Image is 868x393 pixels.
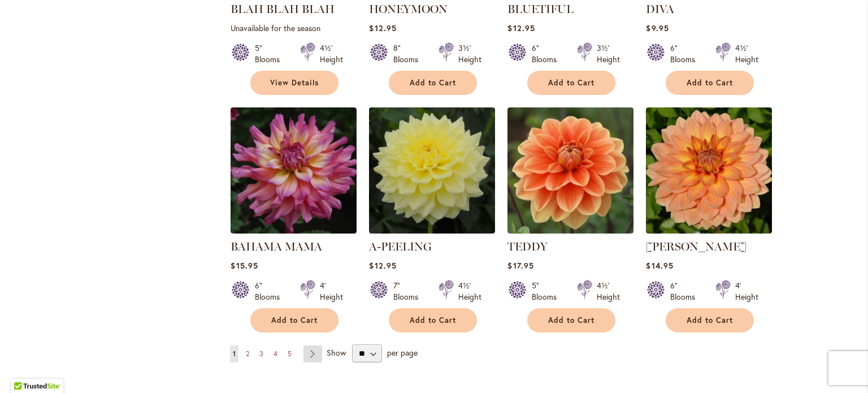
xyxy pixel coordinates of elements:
[666,308,754,332] button: Add to Cart
[231,225,357,236] a: Bahama Mama
[666,71,754,95] button: Add to Cart
[231,260,258,271] span: $15.95
[271,316,318,325] span: Add to Cart
[507,240,548,253] a: TEDDY
[548,316,594,325] span: Add to Cart
[458,42,481,65] div: 3½' Height
[243,346,252,362] a: 2
[507,260,533,271] span: $17.95
[646,225,772,236] a: Nicholas
[231,23,357,33] p: Unavailable for the season
[532,280,563,303] div: 5" Blooms
[646,23,669,33] span: $9.95
[233,349,236,358] span: 1
[8,353,40,385] iframe: Launch Accessibility Center
[231,2,335,16] a: BLAH BLAH BLAH
[369,23,396,33] span: $12.95
[257,346,266,362] a: 3
[327,347,346,358] span: Show
[735,42,758,65] div: 4½' Height
[369,2,448,16] a: HONEYMOON
[687,78,733,88] span: Add to Cart
[387,347,418,358] span: per page
[410,316,456,325] span: Add to Cart
[548,78,594,88] span: Add to Cart
[246,349,249,358] span: 2
[670,280,702,303] div: 6" Blooms
[597,42,620,65] div: 3½' Height
[410,78,456,88] span: Add to Cart
[597,280,620,303] div: 4½' Height
[259,349,263,358] span: 3
[231,107,357,234] img: Bahama Mama
[670,42,702,65] div: 6" Blooms
[527,308,615,332] button: Add to Cart
[231,240,322,253] a: BAHAMA MAMA
[255,42,287,65] div: 5" Blooms
[320,42,343,65] div: 4½' Height
[458,280,481,303] div: 4½' Height
[527,71,615,95] button: Add to Cart
[250,308,338,332] button: Add to Cart
[255,280,287,303] div: 6" Blooms
[369,107,495,234] img: A-Peeling
[393,280,425,303] div: 7" Blooms
[687,316,733,325] span: Add to Cart
[270,78,319,88] span: View Details
[646,2,674,16] a: DIVA
[271,346,280,362] a: 4
[507,23,535,33] span: $12.95
[646,240,747,253] a: [PERSON_NAME]
[646,107,772,234] img: Nicholas
[735,280,758,303] div: 4' Height
[369,225,495,236] a: A-Peeling
[393,42,425,65] div: 8" Blooms
[389,308,477,332] button: Add to Cart
[320,280,343,303] div: 4' Height
[369,240,432,253] a: A-PEELING
[646,260,673,271] span: $14.95
[389,71,477,95] button: Add to Cart
[274,349,277,358] span: 4
[507,225,633,236] a: Teddy
[285,346,294,362] a: 5
[507,2,574,16] a: BLUETIFUL
[288,349,292,358] span: 5
[532,42,563,65] div: 6" Blooms
[507,107,633,234] img: Teddy
[250,71,338,95] a: View Details
[369,260,396,271] span: $12.95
